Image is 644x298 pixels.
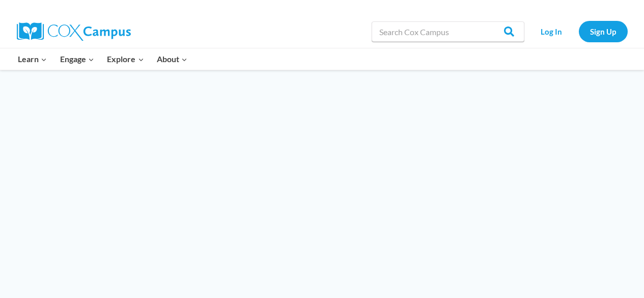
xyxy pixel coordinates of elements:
nav: Primary Navigation [12,48,194,70]
nav: Secondary Navigation [529,21,628,42]
a: Log In [529,21,574,42]
span: Engage [60,52,94,66]
input: Search Cox Campus [372,21,524,42]
span: Explore [107,52,144,66]
a: Sign Up [579,21,628,42]
span: About [157,52,187,66]
span: Learn [18,52,47,66]
img: Cox Campus [17,22,131,41]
